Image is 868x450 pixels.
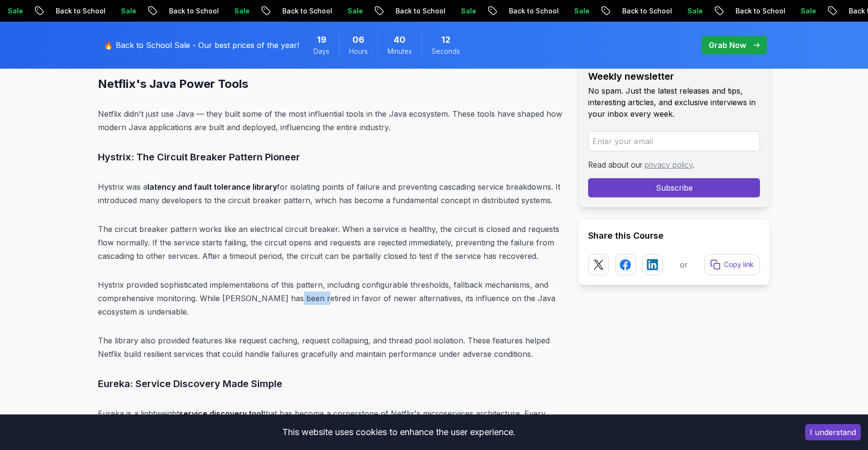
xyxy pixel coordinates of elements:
p: No spam. Just the latest releases and tips, interesting articles, and exclusive interviews in you... [588,85,760,120]
p: The circuit breaker pattern works like an electrical circuit breaker. When a service is healthy, ... [98,222,563,263]
p: Sale [793,6,824,16]
p: Eureka is a lightweight that has become a cornerstone of Netflix's microservices architecture. Ev... [98,407,563,434]
button: Subscribe [588,178,760,197]
p: Sale [680,6,711,16]
p: 🔥 Back to School Sale - Our best prices of the year! [104,39,299,51]
h2: Netflix's Java Power Tools [98,76,563,92]
p: Sale [453,6,484,16]
p: Back to School [48,6,113,16]
h3: Hystrix: The Circuit Breaker Pattern Pioneer [98,149,563,165]
span: Seconds [432,47,460,56]
p: Grab Now [709,39,746,51]
p: Back to School [275,6,340,16]
span: Days [313,47,329,56]
span: 12 Seconds [441,33,450,47]
p: Copy link [724,260,754,269]
p: The library also provided features like request caching, request collapsing, and thread pool isol... [98,334,563,361]
p: Back to School [388,6,453,16]
button: Copy link [704,254,760,275]
span: 40 Minutes [394,33,406,47]
div: This website uses cookies to enhance the user experience. [7,422,791,443]
strong: latency and fault tolerance library [147,182,277,192]
p: Hystrix provided sophisticated implementations of this pattern, including configurable thresholds... [98,278,563,318]
a: privacy policy [645,160,693,170]
span: Minutes [387,47,412,56]
h2: Share this Course [588,229,760,243]
p: Back to School [615,6,680,16]
p: Sale [113,6,144,16]
p: Hystrix was a for isolating points of failure and preventing cascading service breakdowns. It int... [98,180,563,207]
p: Sale [340,6,371,16]
p: Sale [227,6,257,16]
p: Read about our . [588,159,760,170]
input: Enter your email [588,131,760,151]
span: Hours [349,47,368,56]
span: 6 Hours [352,33,364,47]
p: Sale [567,6,597,16]
p: Netflix didn't just use Java — they built some of the most influential tools in the Java ecosyste... [98,107,563,134]
p: Back to School [501,6,567,16]
button: Accept cookies [805,424,861,440]
strong: service discovery tool [179,409,263,418]
h3: Eureka: Service Discovery Made Simple [98,376,563,391]
h2: Weekly newsletter [588,70,760,83]
p: or [680,259,688,270]
p: Back to School [161,6,227,16]
p: Back to School [728,6,793,16]
span: 19 Days [317,33,326,47]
